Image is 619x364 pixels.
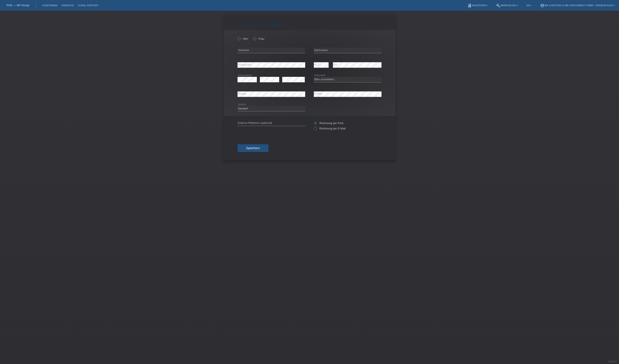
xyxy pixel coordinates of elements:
input: Rechnung per E-Mail [314,127,317,132]
a: POS — MF Group [6,4,29,7]
input: Herr [237,37,240,40]
label: Herr [237,37,248,40]
h1: Kund*in hinzufügen [237,22,382,28]
a: bookAnleitung ▾ [465,4,490,7]
label: Rechnung per E-Mail [314,127,346,130]
a: buildWerkzeuge ▾ [494,4,520,7]
i: book [467,3,472,8]
i: build [496,3,500,8]
a: account_circleMK E-MOTORS & MB CarConnect GmbH - Munzur Kaya ▾ [538,4,617,7]
a: Einkäufe [60,4,76,7]
a: Kund*innen [40,4,60,7]
span: Speichern [246,146,260,150]
input: Frau [253,37,256,40]
input: Rechnung per Post [314,121,317,127]
label: Frau [253,37,264,40]
a: Support [608,360,617,363]
button: Speichern [237,144,268,152]
i: account_circle [540,3,544,8]
label: Rechnung per Post [314,121,343,125]
a: E-Mail Support [76,4,101,7]
a: DE ▾ [524,4,534,7]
